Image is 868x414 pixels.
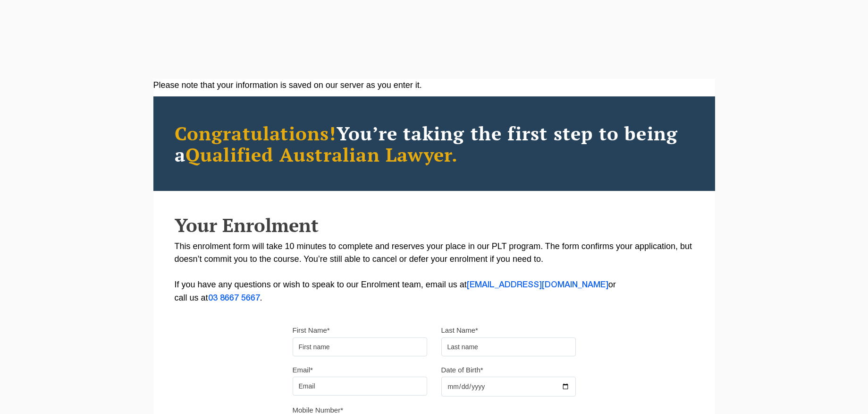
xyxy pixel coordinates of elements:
[185,142,458,167] span: Qualified Australian Lawyer.
[293,377,427,396] input: Email
[441,337,576,356] input: Last name
[467,281,608,289] a: [EMAIL_ADDRESS][DOMAIN_NAME]
[293,365,313,375] label: Email*
[153,79,715,92] div: Please note that your information is saved on our server as you enter it.
[441,365,483,375] label: Date of Birth*
[175,122,694,165] h2: You’re taking the first step to being a
[293,337,427,356] input: First name
[441,326,478,335] label: Last Name*
[175,240,694,305] p: This enrolment form will take 10 minutes to complete and reserves your place in our PLT program. ...
[293,326,330,335] label: First Name*
[175,121,337,146] span: Congratulations!
[208,294,260,302] a: 03 8667 5667
[175,215,694,235] h2: Your Enrolment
